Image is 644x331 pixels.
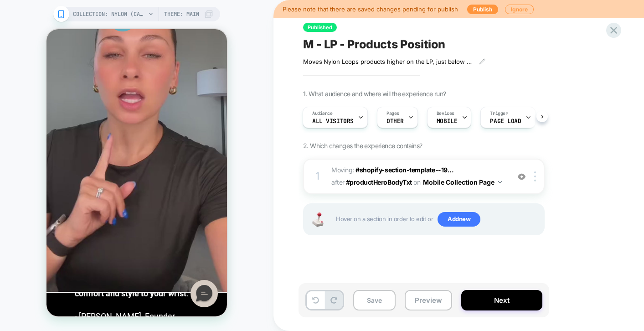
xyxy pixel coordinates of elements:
span: Theme: MAIN [164,7,199,21]
div: 1 [313,167,322,186]
img: close [534,171,536,181]
img: down arrow [498,181,502,183]
span: on [413,176,420,188]
span: Pages [386,110,399,117]
img: Joystick [309,212,327,227]
span: All Visitors [312,118,354,124]
span: Hover on a section in order to edit or [336,212,539,227]
button: Mobile Collection Page [423,176,502,189]
span: Devices [437,110,454,117]
span: 2. Which changes the experience contains? [303,142,422,150]
span: #shopify-section-template--19... [355,166,453,174]
span: Add new [438,212,480,227]
button: Next [461,290,542,310]
span: 1. What audience and where will the experience run? [303,90,446,98]
span: Moves Nylon Loops products higher on the LP, just below PFAS-free section [303,58,472,65]
button: Save [353,290,396,310]
button: Preview [405,290,452,310]
span: #productHeroBodyTxt [346,178,412,186]
span: M - LP - Products Position [303,37,445,51]
span: COLLECTION: Nylon (Category) [73,7,146,21]
button: Ignore [505,5,534,14]
span: MOBILE [437,118,457,124]
span: Moving: [331,164,505,189]
span: Audience [312,110,333,117]
span: Published [303,23,337,32]
span: after [331,178,345,186]
div: Messenger Dummy Widget [144,251,171,278]
img: crossed eye [518,173,526,181]
span: OTHER [386,118,404,124]
span: Trigger [490,110,508,117]
span: Page Load [490,118,521,124]
button: Publish [467,5,498,14]
strong: our mission to bring both comfort and style to your wrist [28,248,329,269]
